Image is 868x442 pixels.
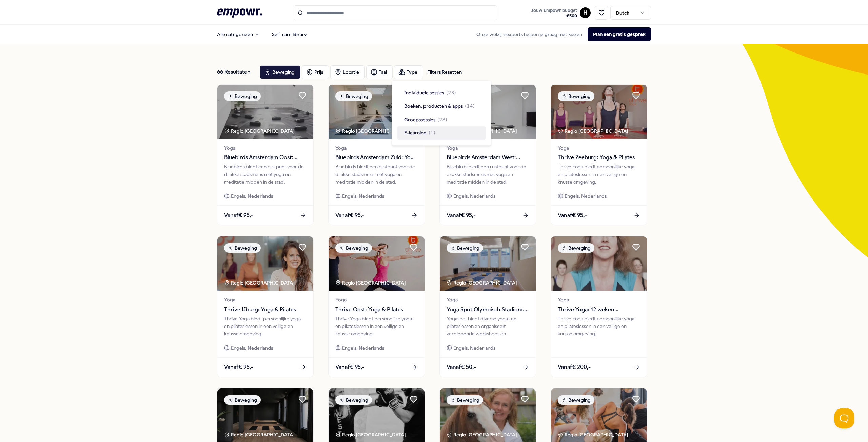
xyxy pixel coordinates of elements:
div: Beweging [447,243,483,253]
span: Yoga [335,296,418,303]
span: Engels, Nederlands [453,344,495,352]
a: package imageBewegingRegio [GEOGRAPHIC_DATA] YogaThrive IJburg: Yoga & PilatesThrive Yoga biedt p... [217,236,314,377]
button: Taal [366,65,393,79]
span: Jouw Empowr budget [531,8,577,13]
a: package imageBewegingRegio [GEOGRAPHIC_DATA] YogaBluebirds Amsterdam Oost: Yoga & WelzijnBluebird... [217,84,314,225]
span: ( 23 ) [446,89,456,97]
div: Thrive Yoga biedt persoonlijke yoga- en pilateslessen in een veilige en knusse omgeving. [558,315,640,338]
div: Regio [GEOGRAPHIC_DATA] [224,431,296,438]
button: Jouw Empowr budget€500 [530,6,578,20]
span: Vanaf € 50,- [447,363,476,372]
span: Engels, Nederlands [453,192,495,200]
span: Bluebirds Amsterdam Oost: Yoga & Welzijn [224,153,307,162]
div: Regio [GEOGRAPHIC_DATA] [447,431,518,438]
span: Engels, Nederlands [342,344,384,352]
img: package image [217,236,313,291]
button: Locatie [330,65,365,79]
div: Beweging [558,243,594,253]
a: package imageBewegingRegio [GEOGRAPHIC_DATA] YogaThrive Zeeburg: Yoga & PilatesThrive Yoga biedt ... [551,84,647,225]
div: Beweging [558,91,594,101]
div: Beweging [447,395,483,405]
div: Regio [GEOGRAPHIC_DATA] [335,127,407,135]
span: Engels, Nederlands [231,344,273,352]
span: Yoga [224,144,307,152]
div: Thrive Yoga biedt persoonlijke yoga- en pilateslessen in een veilige en knusse omgeving. [335,315,418,338]
span: Engels, Nederlands [231,192,273,200]
div: Beweging [224,91,261,101]
div: Regio [GEOGRAPHIC_DATA] [558,431,629,438]
nav: Main [212,27,312,41]
span: Yoga [447,144,529,152]
img: package image [551,236,647,291]
button: Plan een gratis gesprek [588,27,651,41]
span: Yoga [558,144,640,152]
span: ( 14 ) [465,102,475,110]
div: Bluebirds biedt een rustpunt voor de drukke stadsmens met yoga en meditatie midden in de stad. [335,163,418,186]
a: package imageBewegingRegio [GEOGRAPHIC_DATA] YogaYoga Spot Olympisch Stadion: Yoga & PilatesYogas... [439,236,536,377]
div: Suggestions [397,86,486,140]
span: Vanaf € 95,- [224,211,253,220]
span: Bluebirds Amsterdam West: Yoga & Welzijn [447,153,529,162]
div: Beweging [335,395,372,405]
div: Beweging [335,91,372,101]
div: Regio [GEOGRAPHIC_DATA] [335,279,407,287]
span: Yoga [447,296,529,303]
iframe: Help Scout Beacon - Open [834,408,854,428]
button: H [580,7,591,18]
div: Thrive Yoga biedt persoonlijke yoga- en pilateslessen in een veilige en knusse omgeving. [558,163,640,186]
span: E-learning [404,129,427,136]
button: Prijs [302,65,329,79]
span: Thrive Yoga: 12 weken zwangerschapsyoga [558,305,640,314]
img: package image [329,85,425,139]
span: Thrive Oost: Yoga & Pilates [335,305,418,314]
a: package imageBewegingRegio [GEOGRAPHIC_DATA] YogaThrive Oost: Yoga & PilatesThrive Yoga biedt per... [328,236,425,377]
div: Bluebirds biedt een rustpunt voor de drukke stadsmens met yoga en meditatie midden in de stad. [224,163,307,186]
button: Type [394,65,423,79]
div: Beweging [224,395,261,405]
input: Search for products, categories or subcategories [294,5,497,20]
div: 66 Resultaten [217,65,254,79]
div: Regio [GEOGRAPHIC_DATA] [335,431,407,438]
a: package imageBewegingYogaThrive Yoga: 12 weken zwangerschapsyogaThrive Yoga biedt persoonlijke yo... [551,236,647,377]
div: Regio [GEOGRAPHIC_DATA] [224,127,296,135]
img: package image [440,236,536,291]
span: € 500 [531,13,577,19]
div: Bluebirds biedt een rustpunt voor de drukke stadsmens met yoga en meditatie midden in de stad. [447,163,529,186]
span: Engels, Nederlands [342,192,384,200]
button: Alle categorieën [212,27,265,41]
span: Yoga Spot Olympisch Stadion: Yoga & Pilates [447,305,529,314]
span: Vanaf € 95,- [447,211,476,220]
div: Onze welzijnsexperts helpen je graag met kiezen [471,27,651,41]
span: Yoga [558,296,640,303]
a: package imageBewegingRegio [GEOGRAPHIC_DATA] YogaBluebirds Amsterdam West: Yoga & WelzijnBluebird... [439,84,536,225]
span: Yoga [224,296,307,303]
a: package imageBewegingRegio [GEOGRAPHIC_DATA] YogaBluebirds Amsterdam Zuid: Yoga & WelzijnBluebird... [328,84,425,225]
img: package image [551,85,647,139]
span: Groepssessies [404,116,435,123]
span: Individuele sessies [404,89,444,97]
div: Regio [GEOGRAPHIC_DATA] [558,127,629,135]
a: Self-care library [267,27,312,41]
span: Vanaf € 95,- [335,211,364,220]
div: Filters Resetten [427,68,462,76]
span: Thrive Zeeburg: Yoga & Pilates [558,153,640,162]
span: Vanaf € 200,- [558,363,591,372]
span: Boeken, producten & apps [404,102,463,110]
div: Beweging [558,395,594,405]
span: Engels, Nederlands [565,192,607,200]
button: Beweging [260,65,300,79]
div: Regio [GEOGRAPHIC_DATA] [224,279,296,287]
img: package image [329,236,425,291]
span: Thrive IJburg: Yoga & Pilates [224,305,307,314]
div: Regio [GEOGRAPHIC_DATA] [447,279,518,287]
span: Bluebirds Amsterdam Zuid: Yoga & Welzijn [335,153,418,162]
div: Thrive Yoga biedt persoonlijke yoga- en pilateslessen in een veilige en knusse omgeving. [224,315,307,338]
div: Beweging [224,243,261,253]
span: Vanaf € 95,- [558,211,587,220]
a: Jouw Empowr budget€500 [529,6,580,20]
div: Yogaspot biedt diverse yoga- en pilateslessen en organiseert verdiepende workshops en cursussen. [447,315,529,338]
